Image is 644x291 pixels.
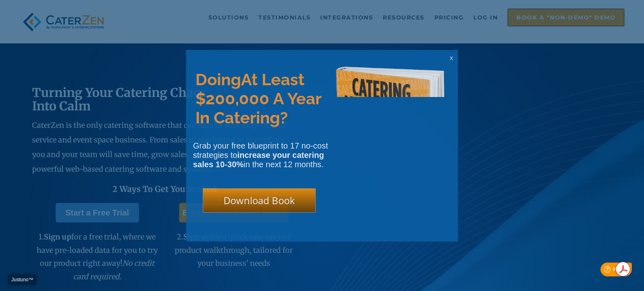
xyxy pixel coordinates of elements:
a: Justuno™ [8,274,37,285]
strong: increase your catering sales 10-30% [193,151,324,169]
span: At Least $200,000 A Year In Catering? [195,70,321,127]
iframe: Help widget launcher [572,259,635,282]
span: Download Book [223,194,295,207]
span: Doing [195,70,241,89]
div: x [445,50,458,66]
div: Download Book [203,188,316,213]
span: Grab your free blueprint to 17 no-cost strategies to in the next 12 months. [193,141,328,169]
span: x [450,54,453,62]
